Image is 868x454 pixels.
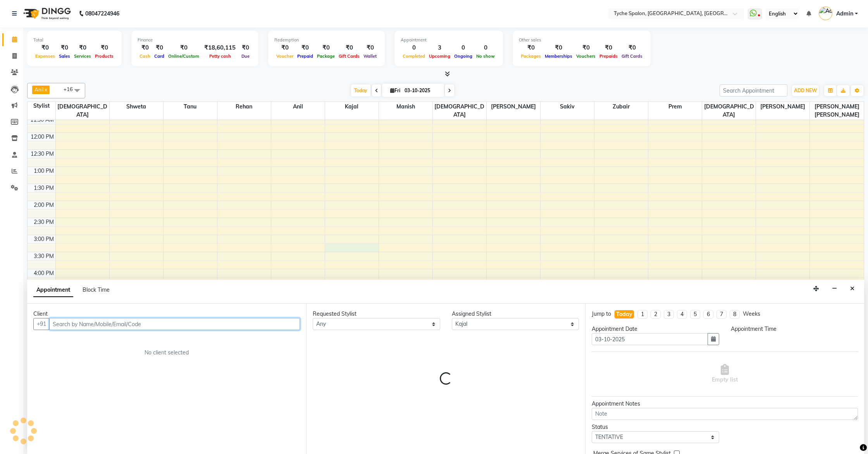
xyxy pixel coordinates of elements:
a: x [44,86,47,93]
div: Total [33,37,115,43]
div: 3:30 PM [32,252,55,260]
span: Due [239,53,251,59]
div: 3:00 PM [32,235,55,243]
div: ₹0 [574,43,598,52]
div: Other sales [519,37,644,43]
div: Client [33,310,300,318]
span: Memberships [543,53,574,59]
div: ₹0 [274,43,295,52]
div: Appointment Notes [592,400,858,408]
span: Appointment [33,283,73,297]
div: ₹0 [519,43,543,52]
span: Petty cash [207,53,233,59]
span: Upcoming [427,53,452,59]
div: Appointment Time [731,325,858,333]
div: 1:00 PM [32,167,55,175]
div: Jump to [592,310,611,318]
div: Finance [138,37,252,43]
span: Prepaid [295,53,315,59]
span: Today [351,84,370,96]
span: Manish [379,102,432,112]
div: 4:00 PM [32,269,55,277]
div: 0 [474,43,497,52]
div: Status [592,423,719,431]
div: No client selected [52,349,281,357]
div: ₹0 [295,43,315,52]
input: Search by Name/Mobile/Email/Code [49,318,300,330]
div: Appointment [401,37,497,43]
span: Fri [388,88,402,93]
input: 2025-10-03 [402,85,441,96]
li: 7 [716,310,727,319]
input: Search Appointment [720,84,787,96]
span: Ongoing [452,53,474,59]
div: Appointment Date [592,325,719,333]
span: Products [93,53,115,59]
div: 2:00 PM [32,201,55,209]
span: Services [72,53,93,59]
span: Anil [34,86,44,93]
span: +16 [64,86,79,92]
li: 1 [637,310,648,319]
button: ADD NEW [792,85,819,96]
div: 2:30 PM [32,218,55,226]
span: [PERSON_NAME] [487,102,540,112]
span: Wallet [362,53,379,59]
div: 11:30 AM [29,116,55,124]
span: Tanu [164,102,217,112]
span: No show [474,53,497,59]
div: ₹0 [598,43,620,52]
span: Anil [271,102,325,112]
div: Redemption [274,37,379,43]
span: Expenses [33,53,57,59]
div: 1:30 PM [32,184,55,192]
button: +91 [33,318,50,330]
span: Package [315,53,337,59]
b: 08047224946 [85,3,119,24]
div: ₹0 [72,43,93,52]
button: Close [847,283,858,295]
div: 0 [401,43,427,52]
span: Voucher [274,53,295,59]
span: Block Time [83,286,110,293]
div: ₹0 [315,43,337,52]
img: Admin [819,7,832,20]
span: Gift Cards [337,53,362,59]
img: logo [20,3,73,24]
span: Zubair [594,102,648,112]
div: ₹0 [93,43,115,52]
li: 3 [664,310,674,319]
span: [PERSON_NAME] [756,102,809,112]
li: 4 [677,310,687,319]
span: ADD NEW [794,88,817,93]
li: 8 [730,310,740,319]
div: Stylist [28,102,55,110]
input: yyyy-mm-dd [592,333,708,345]
div: Requested Stylist [313,310,440,318]
div: ₹0 [166,43,201,52]
span: Rehan [217,102,271,112]
div: Today [616,310,632,318]
span: Sakiv [541,102,594,112]
div: ₹0 [33,43,57,52]
span: Prem [648,102,702,112]
div: ₹0 [362,43,379,52]
span: Sales [57,53,72,59]
div: ₹18,60,115 [201,43,239,52]
span: Empty list [712,364,738,384]
div: ₹0 [239,43,252,52]
div: 3 [427,43,452,52]
span: [DEMOGRAPHIC_DATA] [702,102,756,120]
span: Gift Cards [620,53,644,59]
div: ₹0 [138,43,152,52]
span: Completed [401,53,427,59]
div: ₹0 [152,43,166,52]
div: ₹0 [57,43,72,52]
div: ₹0 [337,43,362,52]
span: Card [152,53,166,59]
div: ₹0 [543,43,574,52]
span: [DEMOGRAPHIC_DATA] [433,102,486,120]
div: 0 [452,43,474,52]
span: Prepaids [598,53,620,59]
span: Online/Custom [166,53,201,59]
